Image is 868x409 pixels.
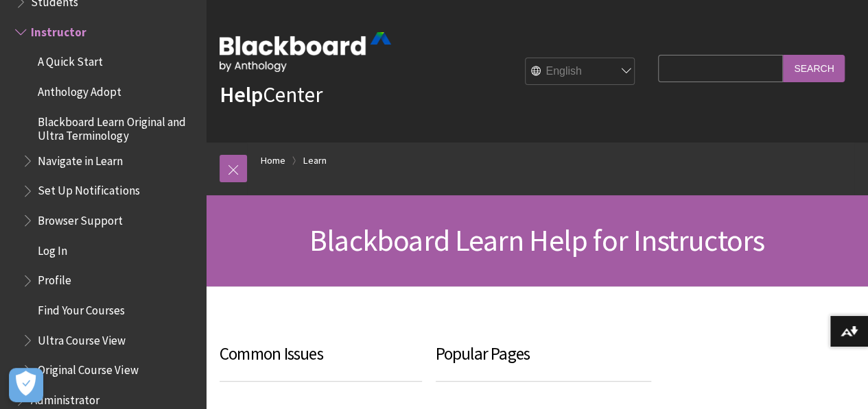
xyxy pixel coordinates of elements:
span: Instructor [31,21,86,39]
button: Open Preferences [9,368,43,402]
select: Site Language Selector [526,58,635,86]
span: Blackboard Learn Original and Ultra Terminology [38,110,196,142]
span: A Quick Start [38,51,103,69]
span: Anthology Adopt [38,80,121,99]
span: Original Course View [38,359,138,377]
input: Search [783,55,845,82]
span: Log In [38,239,67,258]
img: Blackboard by Anthology [220,32,391,72]
span: Blackboard Learn Help for Instructors [309,221,764,259]
span: Browser Support [38,209,123,227]
span: Administrator [31,388,99,407]
span: Set Up Notifications [38,179,139,198]
span: Find Your Courses [38,299,125,317]
strong: Help [220,81,263,108]
h3: Popular Pages [436,341,652,382]
a: Home [261,152,285,169]
a: Learn [303,152,327,169]
span: Navigate in Learn [38,149,123,168]
h3: Common Issues [220,341,422,382]
span: Profile [38,269,71,288]
span: Ultra Course View [38,329,126,347]
a: HelpCenter [220,81,322,108]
